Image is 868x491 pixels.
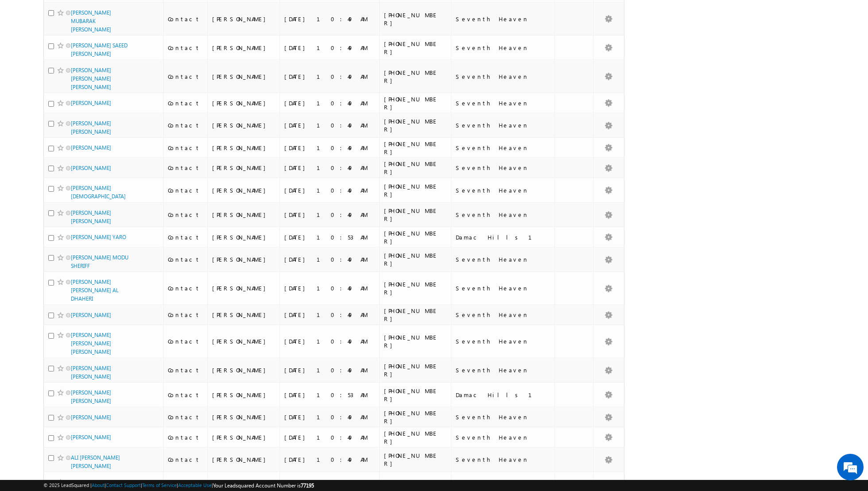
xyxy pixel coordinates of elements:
div: [PHONE_NUMBER] [384,251,442,267]
a: [PERSON_NAME] MODU SHERIFF [71,254,128,269]
a: Acceptable Use [178,482,212,488]
div: [PHONE_NUMBER] [384,333,442,349]
div: Seventh Heaven [456,164,550,172]
div: [PERSON_NAME] [212,99,275,107]
div: [PHONE_NUMBER] [384,140,442,156]
div: Contact [168,233,204,241]
div: [PHONE_NUMBER] [384,452,442,468]
div: Chat with us now [46,46,149,58]
div: Seventh Heaven [456,144,550,152]
span: © 2025 LeadSquared | | | | | [43,481,314,490]
div: [PERSON_NAME] [212,433,275,441]
div: Seventh Heaven [456,311,550,319]
a: [PERSON_NAME] [PERSON_NAME] [PERSON_NAME] [71,67,111,90]
a: [PERSON_NAME] [71,312,111,318]
div: [DATE] 10:49 AM [284,284,375,292]
div: Contact [168,73,204,81]
div: Seventh Heaven [456,44,550,52]
div: [DATE] 10:49 AM [284,255,375,263]
div: [PERSON_NAME] [212,233,275,241]
div: [PERSON_NAME] [212,337,275,345]
div: Seventh Heaven [456,433,550,441]
a: [PERSON_NAME] [PERSON_NAME] [71,209,111,224]
div: Contact [168,255,204,263]
div: [PHONE_NUMBER] [384,40,442,56]
div: Contact [168,456,204,464]
div: [DATE] 10:49 AM [284,164,375,172]
div: [PERSON_NAME] [212,15,275,23]
div: Seventh Heaven [456,366,550,374]
div: [PHONE_NUMBER] [384,182,442,198]
a: [PERSON_NAME] [71,165,111,171]
div: Seventh Heaven [456,284,550,292]
div: Contact [168,311,204,319]
div: Contact [168,284,204,292]
div: [PERSON_NAME] [212,456,275,464]
img: d_60004797649_company_0_60004797649 [15,46,37,58]
div: [DATE] 10:49 AM [284,433,375,441]
div: Contact [168,337,204,345]
div: Damac Hills 1 [456,391,550,399]
a: Terms of Service [142,482,177,488]
div: [DATE] 10:49 AM [284,15,375,23]
a: [PERSON_NAME][DEMOGRAPHIC_DATA] [71,185,126,200]
a: Contact Support [106,482,141,488]
a: [PERSON_NAME] MUBARAK [PERSON_NAME] [71,9,111,33]
div: [PHONE_NUMBER] [384,387,442,403]
a: ALI [PERSON_NAME] [PERSON_NAME] [71,454,120,469]
div: [DATE] 10:49 AM [284,456,375,464]
div: Contact [168,144,204,152]
div: Seventh Heaven [456,255,550,263]
div: [PERSON_NAME] [212,255,275,263]
div: Contact [168,121,204,129]
div: Contact [168,433,204,441]
div: [DATE] 10:53 AM [284,233,375,241]
div: [PERSON_NAME] [212,144,275,152]
div: [PERSON_NAME] [212,73,275,81]
div: [PERSON_NAME] [212,311,275,319]
div: [PHONE_NUMBER] [384,229,442,245]
div: Minimize live chat window [145,4,167,26]
a: [PERSON_NAME] SAEED [PERSON_NAME] [71,42,128,57]
div: Seventh Heaven [456,99,550,107]
div: [PHONE_NUMBER] [384,69,442,85]
div: Contact [168,391,204,399]
div: Contact [168,15,204,23]
div: Seventh Heaven [456,413,550,421]
a: [PERSON_NAME] [71,144,111,151]
div: Seventh Heaven [456,186,550,194]
div: [DATE] 10:49 AM [284,413,375,421]
div: Damac Hills 1 [456,233,550,241]
div: [PERSON_NAME] [212,121,275,129]
a: [PERSON_NAME] [71,100,111,106]
div: [PHONE_NUMBER] [384,362,442,378]
div: [DATE] 10:49 AM [284,73,375,81]
div: [PERSON_NAME] [212,186,275,194]
div: [PERSON_NAME] [212,413,275,421]
div: [PHONE_NUMBER] [384,95,442,111]
div: [PERSON_NAME] [212,284,275,292]
div: [PHONE_NUMBER] [384,11,442,27]
a: About [92,482,105,488]
textarea: Type your message and hit 'Enter' [12,82,162,266]
div: [DATE] 10:49 AM [284,144,375,152]
div: Contact [168,186,204,194]
div: Contact [168,211,204,219]
div: [PERSON_NAME] [212,44,275,52]
div: [DATE] 10:49 AM [284,311,375,319]
div: [DATE] 10:53 AM [284,391,375,399]
div: [PHONE_NUMBER] [384,409,442,425]
div: [PHONE_NUMBER] [384,207,442,223]
div: Seventh Heaven [456,121,550,129]
div: [DATE] 10:49 AM [284,211,375,219]
div: [DATE] 10:49 AM [284,337,375,345]
div: [DATE] 10:49 AM [284,44,375,52]
div: Contact [168,366,204,374]
a: [PERSON_NAME] YARO [71,234,126,240]
span: Your Leadsquared Account Number is [213,482,314,489]
div: [DATE] 10:49 AM [284,366,375,374]
div: [PERSON_NAME] [212,391,275,399]
div: Contact [168,99,204,107]
div: [PERSON_NAME] [212,366,275,374]
div: Seventh Heaven [456,337,550,345]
